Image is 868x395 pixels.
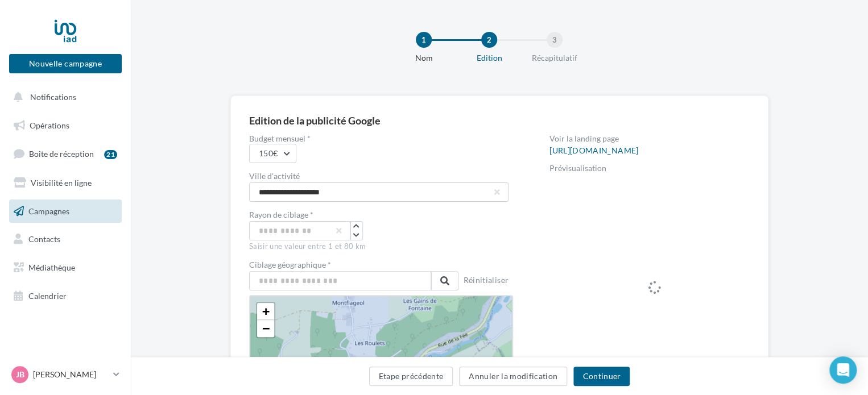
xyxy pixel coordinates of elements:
button: Réinitialiser [458,273,513,289]
label: Rayon de ciblage * [249,211,313,219]
button: Notifications [7,85,119,109]
div: Saisir une valeur entre 1 et 80 km [249,242,513,252]
a: JB [PERSON_NAME] [9,364,122,385]
a: Zoom in [257,303,274,320]
a: Médiathèque [7,256,124,280]
span: Calendrier [28,291,67,301]
button: Nouvelle campagne [9,54,122,73]
a: [URL][DOMAIN_NAME] [549,146,638,155]
div: 3 [547,32,563,48]
span: Opérations [30,120,69,130]
a: Calendrier [7,284,124,308]
label: Budget mensuel * [249,135,513,143]
div: 21 [104,150,117,159]
button: 150€ [249,144,296,163]
span: Notifications [30,92,76,102]
span: Médiathèque [28,263,75,272]
a: Opérations [7,114,124,138]
a: Campagnes [7,199,124,223]
a: Contacts [7,227,124,251]
span: JB [16,369,24,380]
button: Etape précédente [369,367,453,386]
span: Campagnes [28,206,69,215]
a: Visibilité en ligne [7,171,124,195]
label: Ville d'activité [249,172,504,180]
span: + [262,304,270,318]
div: Voir la landing page [549,135,750,143]
div: Récapitulatif [518,52,591,64]
div: Edition de la publicité Google [249,115,381,126]
span: Visibilité en ligne [31,178,92,188]
div: 1 [416,32,432,48]
div: Edition [453,52,526,64]
div: Open Intercom Messenger [829,356,857,384]
a: Boîte de réception21 [7,142,124,166]
div: Nom [387,52,460,64]
div: Prévisualisation [549,164,750,172]
button: Annuler la modification [459,367,567,386]
a: Zoom out [257,320,274,337]
div: 2 [481,32,497,48]
button: Continuer [573,367,630,386]
span: Boîte de réception [29,149,94,159]
span: Contacts [28,234,60,244]
span: − [262,321,270,335]
p: [PERSON_NAME] [33,369,109,380]
label: Ciblage géographique * [249,261,458,269]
